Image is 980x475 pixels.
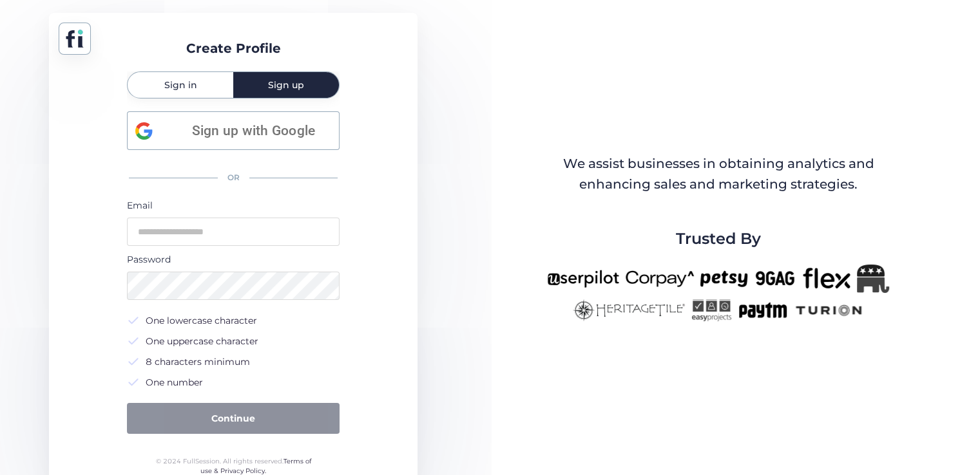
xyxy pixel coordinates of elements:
div: One lowercase character [146,313,257,328]
span: Trusted By [676,227,761,251]
div: 8 characters minimum [146,354,250,369]
img: flex-new.png [803,265,850,293]
div: OR [127,164,340,192]
div: One uppercase character [146,333,258,349]
div: One number [146,375,203,390]
img: 9gag-new.png [754,265,796,293]
div: Email [127,198,340,212]
img: easyprojects-new.png [691,299,731,321]
img: petsy-new.png [700,265,747,293]
span: Sign in [164,80,197,89]
span: Sign up with Google [176,120,331,142]
img: heritagetile-new.png [573,299,685,321]
div: Password [127,252,340,266]
img: userpilot-new.png [547,265,619,293]
button: Continue [127,403,340,434]
span: Sign up [268,80,304,89]
div: Create Profile [186,39,281,59]
img: corpay-new.png [626,265,694,293]
img: Republicanlogo-bw.png [857,265,889,293]
img: paytm-new.png [738,299,787,321]
img: turion-new.png [794,299,864,321]
div: We assist businesses in obtaining analytics and enhancing sales and marketing strategies. [548,154,889,194]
